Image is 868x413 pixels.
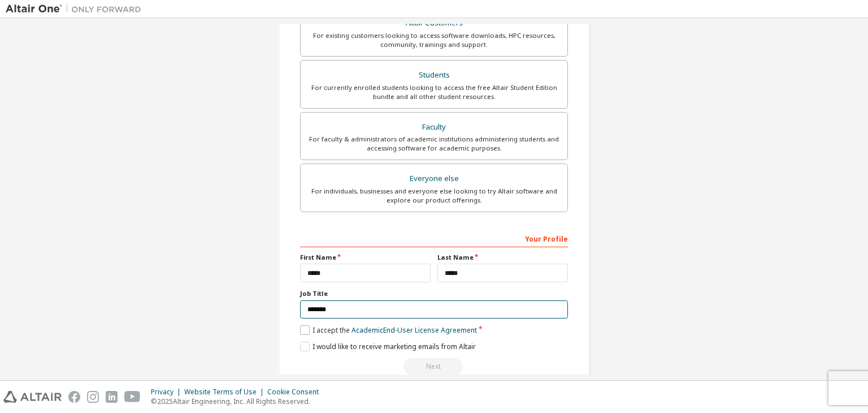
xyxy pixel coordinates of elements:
[351,325,477,335] a: Academic End-User License Agreement
[3,391,62,403] img: altair_logo.svg
[307,83,561,101] div: For currently enrolled students looking to access the free Altair Student Edition bundle and all ...
[106,391,118,403] img: linkedin.svg
[300,358,568,375] div: Read and acccept EULA to continue
[184,388,267,397] div: Website Terms of Use
[6,3,147,15] img: Altair One
[307,187,561,205] div: For individuals, businesses and everyone else looking to try Altair software and explore our prod...
[124,391,141,403] img: youtube.svg
[437,253,568,262] label: Last Name
[300,289,568,298] label: Job Title
[307,171,561,187] div: Everyone else
[68,391,80,403] img: facebook.svg
[151,388,184,397] div: Privacy
[300,342,476,351] label: I would like to receive marketing emails from Altair
[87,391,99,403] img: instagram.svg
[307,67,561,83] div: Students
[300,229,568,247] div: Your Profile
[300,325,477,335] label: I accept the
[151,397,325,406] p: © 2025 Altair Engineering, Inc. All Rights Reserved.
[307,119,561,135] div: Faculty
[300,253,431,262] label: First Name
[307,135,561,153] div: For faculty & administrators of academic institutions administering students and accessing softwa...
[267,388,325,397] div: Cookie Consent
[307,31,561,49] div: For existing customers looking to access software downloads, HPC resources, community, trainings ...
